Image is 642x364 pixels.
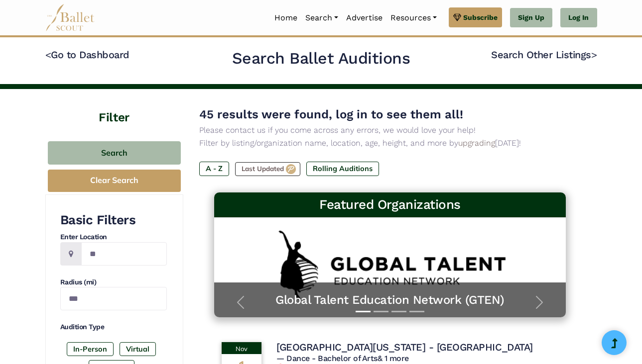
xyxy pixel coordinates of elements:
[409,306,424,317] button: Slide 4
[463,12,498,23] span: Subscribe
[276,341,532,354] h4: [GEOGRAPHIC_DATA][US_STATE] - [GEOGRAPHIC_DATA]
[199,162,229,176] label: A - Z
[276,354,409,363] span: — Dance - Bachelor of Arts
[120,342,156,356] label: Virtual
[374,306,388,317] button: Slide 2
[45,48,51,61] code: <
[199,124,581,137] p: Please contact us if you come across any errors, we would love your help!
[391,306,406,317] button: Slide 3
[306,162,379,176] label: Rolling Auditions
[301,7,342,28] a: Search
[591,48,597,61] code: >
[60,322,167,332] h4: Audition Type
[232,48,410,69] h2: Search Ballet Auditions
[60,212,167,229] h3: Basic Filters
[356,306,371,317] button: Slide 1
[199,137,581,150] p: Filter by listing/organization name, location, age, height, and more by [DATE]!
[510,8,552,28] a: Sign Up
[222,342,261,354] div: Nov
[378,354,409,363] a: & 1 more
[222,196,558,213] h3: Featured Organizations
[386,7,441,28] a: Resources
[199,107,463,121] span: 45 results were found, log in to see them all!
[60,277,167,287] h4: Radius (mi)
[224,292,556,308] a: Global Talent Education Network (GTEN)
[270,7,301,28] a: Home
[60,232,167,242] h4: Enter Location
[449,7,502,27] a: Subscribe
[453,12,461,23] img: gem.svg
[48,141,181,165] button: Search
[81,242,167,266] input: Location
[67,342,114,356] label: In-Person
[342,7,386,28] a: Advertise
[48,170,181,192] button: Clear Search
[45,89,183,126] h4: Filter
[491,49,597,61] a: Search Other Listings>
[560,8,597,28] a: Log In
[458,138,495,148] a: upgrading
[235,162,300,176] label: Last Updated
[45,49,129,61] a: <Go to Dashboard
